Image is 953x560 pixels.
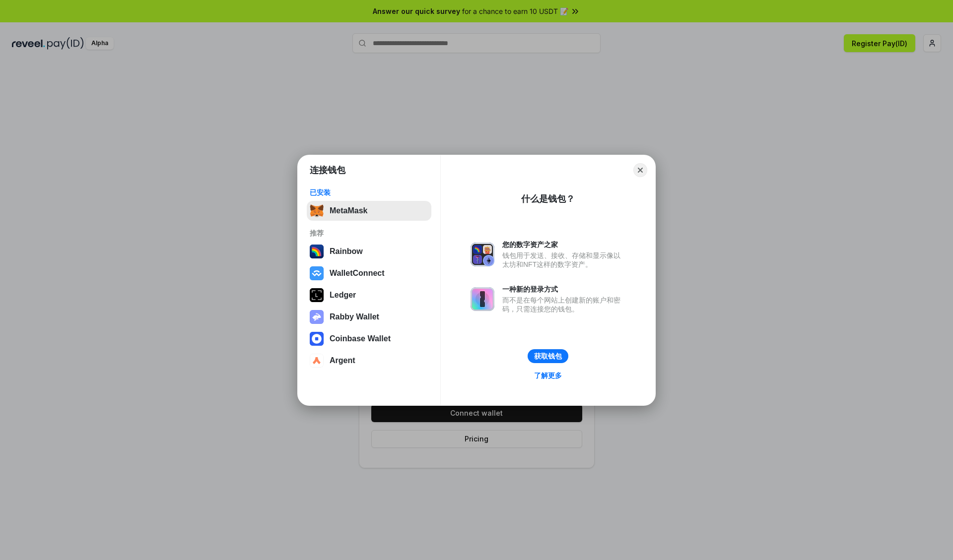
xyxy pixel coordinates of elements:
[330,312,379,321] div: Rabby Wallet
[330,356,355,365] div: Argent
[310,354,324,368] img: svg+xml,%3Csvg%20width%3D%2228%22%20height%3D%2228%22%20viewBox%3D%220%200%2028%2028%22%20fill%3D...
[307,201,431,221] button: MetaMask
[330,206,367,215] div: MetaMask
[502,251,625,269] div: 钱包用于发送、接收、存储和显示像以太坊和NFT这样的数字资产。
[310,245,324,258] img: svg+xml,%3Csvg%20width%3D%22120%22%20height%3D%22120%22%20viewBox%3D%220%200%20120%20120%22%20fil...
[534,371,562,380] div: 了解更多
[633,163,647,177] button: Close
[310,229,428,238] div: 推荐
[502,296,625,313] div: 而不是在每个网站上创建新的账户和密码，只需连接您的钱包。
[521,193,575,205] div: 什么是钱包？
[310,332,324,346] img: svg+xml,%3Csvg%20width%3D%2228%22%20height%3D%2228%22%20viewBox%3D%220%200%2028%2028%22%20fill%3D...
[307,351,431,371] button: Argent
[534,352,562,361] div: 获取钱包
[310,164,345,176] h1: 连接钱包
[310,288,324,302] img: svg+xml,%3Csvg%20xmlns%3D%22http%3A%2F%2Fwww.w3.org%2F2000%2Fsvg%22%20width%3D%2228%22%20height%3...
[528,349,568,363] button: 获取钱包
[330,334,391,343] div: Coinbase Wallet
[471,287,494,311] img: svg+xml,%3Csvg%20xmlns%3D%22http%3A%2F%2Fwww.w3.org%2F2000%2Fsvg%22%20fill%3D%22none%22%20viewBox...
[310,310,324,324] img: svg+xml,%3Csvg%20xmlns%3D%22http%3A%2F%2Fwww.w3.org%2F2000%2Fsvg%22%20fill%3D%22none%22%20viewBox...
[471,243,494,266] img: svg+xml,%3Csvg%20xmlns%3D%22http%3A%2F%2Fwww.w3.org%2F2000%2Fsvg%22%20fill%3D%22none%22%20viewBox...
[310,266,324,280] img: svg+xml,%3Csvg%20width%3D%2228%22%20height%3D%2228%22%20viewBox%3D%220%200%2028%2028%22%20fill%3D...
[310,188,428,197] div: 已安装
[502,285,625,294] div: 一种新的登录方式
[528,369,568,382] a: 了解更多
[307,285,431,305] button: Ledger
[307,263,431,283] button: WalletConnect
[307,307,431,327] button: Rabby Wallet
[307,329,431,349] button: Coinbase Wallet
[502,240,625,249] div: 您的数字资产之家
[330,269,385,278] div: WalletConnect
[330,291,356,300] div: Ledger
[307,242,431,261] button: Rainbow
[330,247,363,256] div: Rainbow
[310,204,324,218] img: svg+xml,%3Csvg%20fill%3D%22none%22%20height%3D%2233%22%20viewBox%3D%220%200%2035%2033%22%20width%...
